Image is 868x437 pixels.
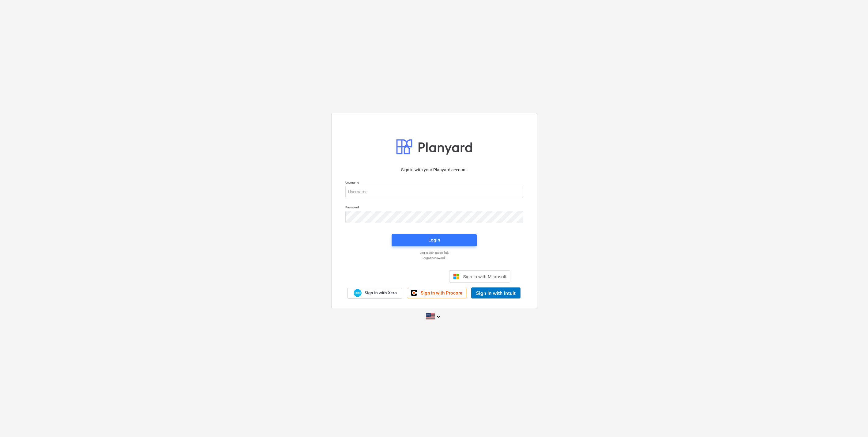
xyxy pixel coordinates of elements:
[428,236,440,244] div: Login
[392,234,477,246] button: Login
[463,274,506,279] span: Sign in with Microsoft
[345,205,523,211] p: Password
[421,290,462,296] span: Sign in with Procore
[342,251,526,255] a: Log in with magic link
[364,290,396,296] span: Sign in with Xero
[453,273,459,279] img: Microsoft logo
[354,289,362,297] img: Xero logo
[342,256,526,260] a: Forgot password?
[345,167,523,173] p: Sign in with your Planyard account
[407,288,466,298] a: Sign in with Procore
[348,288,402,298] a: Sign in with Xero
[345,186,523,198] input: Username
[355,270,447,283] iframe: Prisijungimas naudojant „Google“ mygtuką
[345,180,523,186] p: Username
[435,313,442,320] i: keyboard_arrow_down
